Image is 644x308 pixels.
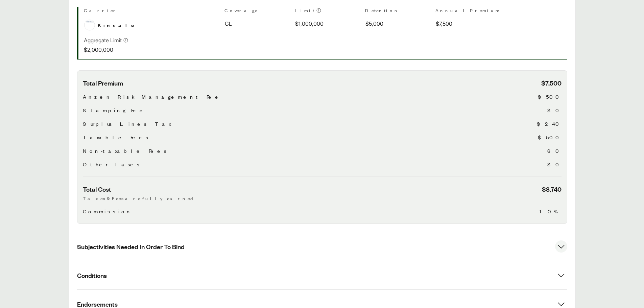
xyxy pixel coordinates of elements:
[77,271,107,280] span: Conditions
[77,261,567,289] button: Conditions
[83,207,133,215] span: Commission
[83,160,142,168] span: Other Taxes
[83,93,222,101] span: Anzen Risk Management Fee
[435,7,500,17] th: Annual Premium
[83,133,151,141] span: Taxable Fees
[77,242,185,251] span: Subjectivities Needed In Order To Bind
[295,7,360,17] th: Limit
[547,160,562,168] span: $0
[84,46,128,54] p: $2,000,000
[365,20,383,28] span: $5,000
[224,7,289,17] th: Coverage
[85,20,95,23] img: Kinsale logo
[538,133,562,141] span: $500
[98,21,138,29] span: Kinsale
[83,147,169,155] span: Non-taxable Fees
[547,147,562,155] span: $0
[83,185,111,193] span: Total Cost
[540,207,562,215] span: 10%
[84,36,122,44] p: Aggregate Limit
[538,93,562,101] span: $500
[83,195,562,202] p: Taxes & Fees are fully earned.
[77,232,567,261] button: Subjectivities Needed In Order To Bind
[225,20,232,28] span: GL
[83,106,146,114] span: Stamping Fee
[542,185,562,193] span: $8,740
[83,120,171,128] span: Surplus Lines Tax
[436,20,452,28] span: $7,500
[83,79,123,87] span: Total Premium
[541,79,562,87] span: $7,500
[365,7,430,17] th: Retention
[537,120,562,128] span: $240
[295,20,324,28] span: $1,000,000
[547,106,562,114] span: $0
[84,7,219,17] th: Carrier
